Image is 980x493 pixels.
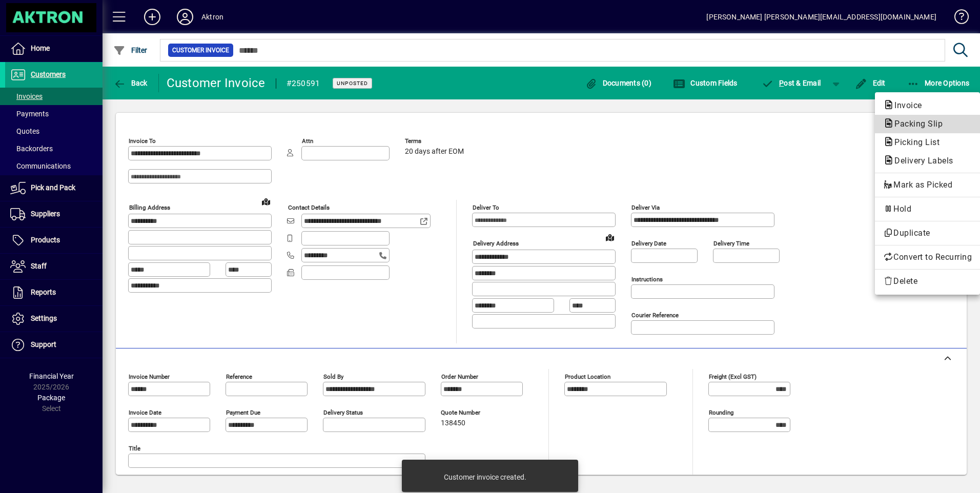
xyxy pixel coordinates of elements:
span: Delivery Labels [883,156,958,166]
span: Convert to Recurring [883,251,972,263]
span: Mark as Picked [883,179,972,191]
span: Packing Slip [883,119,948,129]
span: Hold [883,203,972,215]
span: Delete [883,275,972,287]
span: Picking List [883,137,945,147]
span: Invoice [883,100,927,110]
span: Duplicate [883,227,972,239]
